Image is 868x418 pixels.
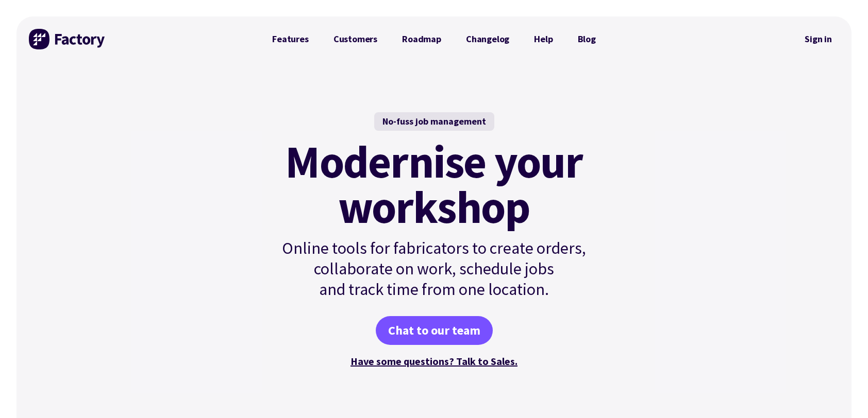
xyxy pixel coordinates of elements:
[260,29,608,49] nav: Primary Navigation
[260,238,608,300] p: Online tools for fabricators to create orders, collaborate on work, schedule jobs and track time ...
[454,29,522,49] a: Changelog
[260,29,321,49] a: Features
[797,27,839,51] nav: Secondary Navigation
[350,355,518,368] a: Have some questions? Talk to Sales.
[321,29,390,49] a: Customers
[816,369,868,418] iframe: Chat Widget
[376,316,493,345] a: Chat to our team
[29,29,106,49] img: Factory
[565,29,608,49] a: Blog
[390,29,454,49] a: Roadmap
[374,112,494,131] div: No-fuss job management
[285,139,582,230] mark: Modernise your workshop
[522,29,565,49] a: Help
[797,27,839,51] a: Sign in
